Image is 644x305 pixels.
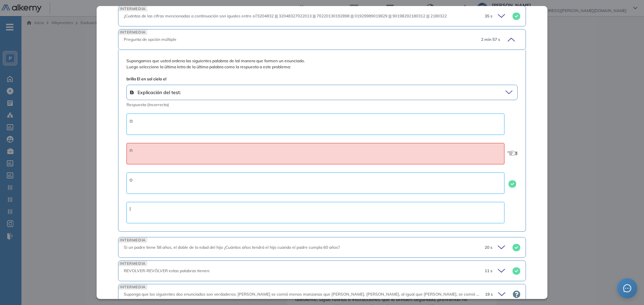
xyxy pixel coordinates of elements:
span: 11 s [485,268,492,274]
span: 20 s [485,244,492,250]
span: Supongamos que usted ordena las siguientes palabras de tal manera que formen un enunciado. Luego ... [126,58,518,82]
span: REVOLVER-REVÓLVER estas palabras tienen: [124,268,210,273]
span: o [129,176,132,183]
b: brilla El en sol cielo el [126,76,166,81]
span: a [129,117,133,124]
span: INTERMEDIA [118,284,147,289]
span: message [623,284,631,292]
span: INTERMEDIA [118,261,147,266]
span: ¿Cuántas de las cifras mencionadas a continuación son iguales entre sí?3204832 ||| 32048327022013... [124,13,447,18]
span: Si un padre tiene 58 años, el doble de la edad del hijo ¿Cuántos años tendrá el hijo cuando el pa... [124,245,340,250]
span: l [129,206,131,212]
div: Pregunta de opción múltiple [124,36,476,43]
span: 2 min 57 s [481,36,500,43]
span: Respuesta (Incorrecta) [126,102,169,107]
span: n [129,147,132,153]
span: Explicación del test: [129,88,316,97]
span: 35 s [485,13,492,19]
span: INTERMEDIA [118,237,147,242]
span: INTERMEDIA [118,29,147,34]
span: 19 s [485,291,493,297]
